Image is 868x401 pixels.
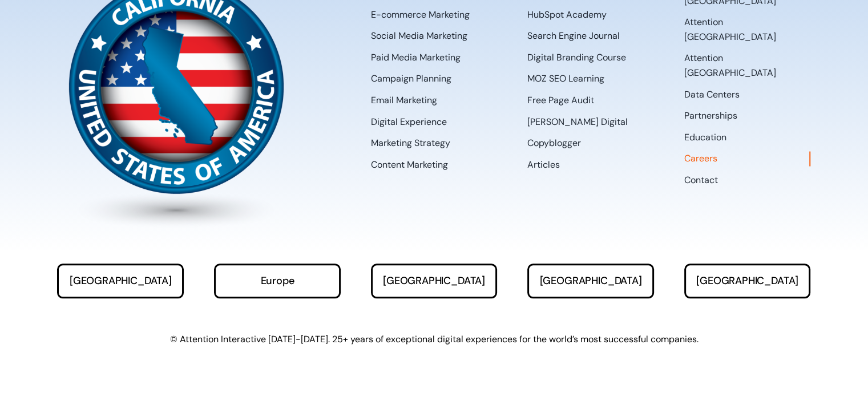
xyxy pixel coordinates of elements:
span: Marketing Strategy [371,136,450,151]
a: HubSpot Academy [527,7,654,22]
p: © Attention Interactive [DATE]-[DATE]. 25+ years of exceptional digital experiences for the world... [57,330,810,349]
a: Partnerships [684,108,811,123]
a: E-commerce Marketing [371,7,498,22]
span: Digital Branding Course [527,50,626,65]
span: Copyblogger [527,136,581,151]
a: Free Page Audit [527,93,654,108]
a: Marketing Strategy [371,136,498,151]
a: Attention [GEOGRAPHIC_DATA] [684,51,811,80]
span: Campaign Planning [371,71,451,86]
a: Digital Experience [371,115,498,129]
a: Campaign Planning [371,71,498,86]
span: [PERSON_NAME] Digital [527,115,628,129]
span: Articles [527,157,560,172]
a: [GEOGRAPHIC_DATA] [684,264,811,298]
span: [GEOGRAPHIC_DATA] [696,275,798,287]
span: [GEOGRAPHIC_DATA] [383,275,485,287]
span: Content Marketing [371,157,448,172]
a: Content Marketing [371,157,498,172]
a: Data Centers [684,87,811,102]
a: [GEOGRAPHIC_DATA] [371,264,498,298]
a: Attention [GEOGRAPHIC_DATA] [684,15,811,44]
a: [PERSON_NAME] Digital [527,115,654,129]
a: [GEOGRAPHIC_DATA] [57,264,184,298]
span: Search Engine Journal [527,29,620,43]
a: Education [684,130,811,145]
span: Free Page Audit [527,93,594,108]
a: Paid Media Marketing [371,50,498,65]
a: Copyblogger [527,136,654,151]
span: Careers [684,151,717,166]
a: Search Engine Journal [527,29,654,43]
span: MOZ SEO Learning [527,71,604,86]
a: [GEOGRAPHIC_DATA] [527,264,654,298]
span: Paid Media Marketing [371,50,461,65]
a: Careers [684,151,811,166]
span: Social Media Marketing [371,29,467,43]
span: Email Marketing [371,93,437,108]
span: Europe [260,275,294,287]
span: E-commerce Marketing [371,7,470,22]
a: Email Marketing [371,93,498,108]
span: Education [684,130,726,145]
a: Social Media Marketing [371,29,498,43]
span: HubSpot Academy [527,7,607,22]
a: Europe [214,264,341,298]
span: [GEOGRAPHIC_DATA] [70,275,172,287]
a: Articles [527,157,654,172]
span: Partnerships [684,108,737,123]
a: Digital Branding Course [527,50,654,65]
a: Contact [684,173,811,188]
a: MOZ SEO Learning [527,71,654,86]
span: Digital Experience [371,115,447,129]
span: Data Centers [684,87,740,102]
span: [GEOGRAPHIC_DATA] [540,275,642,287]
span: Contact [684,173,718,188]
